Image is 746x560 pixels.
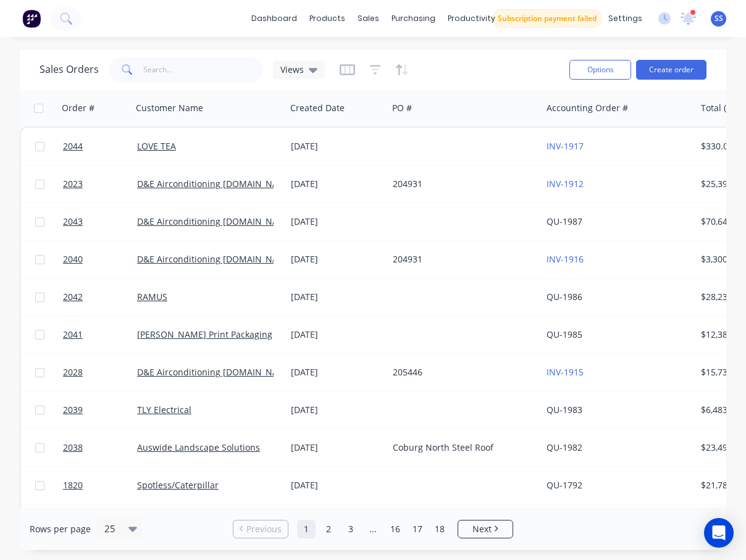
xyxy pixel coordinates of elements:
button: Subscription payment failed [492,9,602,28]
span: 2041 [63,328,83,341]
div: purchasing [385,9,442,28]
div: Coburg North Steel Roof [393,441,530,454]
div: [DATE] [291,404,383,416]
div: products [303,9,351,28]
a: INV-1916 [547,253,584,265]
div: Order # [62,102,94,114]
a: 2023 [63,165,137,203]
span: Next [472,523,492,535]
a: Page 1 is your current page [297,520,316,538]
a: D&E Airconditioning [DOMAIN_NAME] [137,215,294,227]
a: Page 3 [342,520,360,538]
div: Customer Name [136,102,203,114]
div: settings [602,9,648,28]
a: Next page [458,523,513,535]
a: TLY Electrical [137,404,191,416]
input: Search... [143,57,264,82]
a: 1820 [63,467,137,504]
div: [DATE] [291,215,383,228]
a: INV-1912 [547,178,584,190]
span: Previous [246,523,282,535]
button: Options [569,60,631,80]
div: Total ($) [701,102,734,114]
ul: Pagination [228,520,518,538]
img: Factory [22,9,41,28]
span: 2039 [63,404,83,416]
a: INV-1915 [547,366,584,378]
span: 2042 [63,291,83,303]
a: QU-1985 [547,328,582,340]
a: QU-1987 [547,215,582,227]
div: Created Date [290,102,345,114]
span: Views [280,63,304,76]
span: 2038 [63,441,83,454]
a: 2038 [63,429,137,466]
span: 2044 [63,140,83,153]
a: RAMUS [137,291,167,303]
span: 2023 [63,178,83,190]
a: 2040 [63,241,137,278]
span: 2043 [63,215,83,228]
a: Page 2 [319,520,338,538]
a: D&E Airconditioning [DOMAIN_NAME] [137,253,294,265]
div: [DATE] [291,140,383,153]
a: Auswide Landscape Solutions [137,441,260,453]
a: 2005 [63,504,137,541]
div: [DATE] [291,253,383,265]
div: [DATE] [291,291,383,303]
a: Page 16 [386,520,404,538]
div: [DATE] [291,366,383,378]
button: Create order [636,60,706,80]
span: SS [715,13,723,24]
a: QU-1986 [547,291,582,303]
a: 2039 [63,391,137,428]
h1: Sales Orders [40,64,99,75]
a: Jump forward [364,520,382,538]
a: 2044 [63,128,137,165]
div: 204931 [393,253,530,265]
a: QU-1792 [547,479,582,491]
a: 2042 [63,278,137,316]
div: [DATE] [291,441,383,454]
span: 1820 [63,479,83,491]
a: Page 17 [408,520,427,538]
a: QU-1982 [547,441,582,453]
a: QU-1983 [547,404,582,416]
div: [DATE] [291,178,383,190]
a: [PERSON_NAME] Print Packaging [137,328,272,340]
a: LOVE TEA [137,140,176,152]
a: Spotless/Caterpillar [137,479,219,491]
div: Open Intercom Messenger [704,518,734,548]
div: productivity [442,9,501,28]
div: 204931 [393,178,530,190]
a: D&E Airconditioning [DOMAIN_NAME] [137,366,294,378]
div: [DATE] [291,328,383,341]
a: 2028 [63,354,137,391]
span: Rows per page [30,523,91,535]
span: 2028 [63,366,83,378]
div: [DATE] [291,479,383,491]
a: dashboard [245,9,303,28]
a: D&E Airconditioning [DOMAIN_NAME] [137,178,294,190]
a: 2043 [63,203,137,240]
div: Accounting Order # [547,102,628,114]
a: 2041 [63,316,137,353]
span: 2040 [63,253,83,265]
a: Previous page [233,523,288,535]
div: PO # [392,102,412,114]
a: INV-1917 [547,140,584,152]
a: Page 18 [430,520,449,538]
div: sales [351,9,385,28]
div: 205446 [393,366,530,378]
